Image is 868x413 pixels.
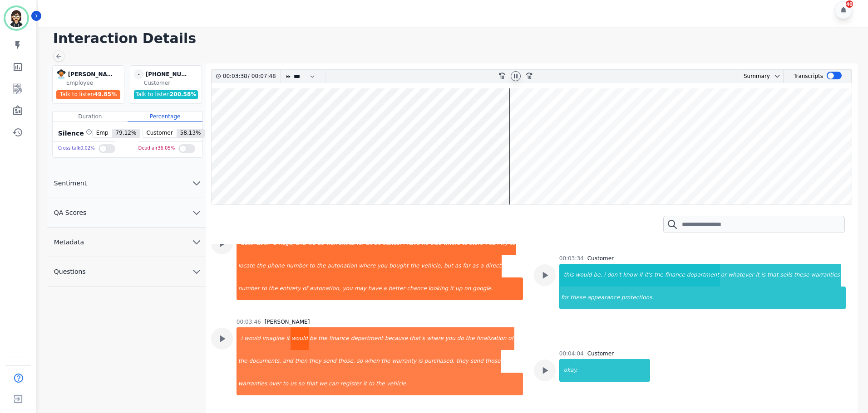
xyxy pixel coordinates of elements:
[143,129,176,137] span: Customer
[350,327,384,350] div: department
[388,255,409,277] div: bought
[479,255,484,277] div: a
[736,70,770,83] div: Summary
[309,327,317,350] div: be
[766,264,779,287] div: that
[56,90,121,99] div: Talk to listen
[364,350,380,373] div: when
[191,237,202,248] svg: chevron down
[607,264,622,287] div: don't
[322,350,337,373] div: send
[47,228,206,257] button: Metadata chevron down
[261,277,268,300] div: to
[301,277,309,300] div: of
[237,327,243,350] div: i
[469,350,484,373] div: send
[286,255,309,277] div: number
[621,287,846,309] div: protections.
[507,327,514,350] div: of
[560,287,570,309] div: for
[455,350,469,373] div: they
[569,287,586,309] div: these
[47,179,94,188] span: Sentiment
[243,327,261,350] div: would
[256,255,267,277] div: the
[362,373,368,395] div: it
[266,255,286,277] div: phone
[278,277,301,300] div: entirety
[622,264,638,287] div: know
[223,70,278,83] div: /
[770,73,781,80] button: chevron down
[463,277,472,300] div: on
[342,277,354,300] div: you
[376,255,388,277] div: you
[5,7,27,29] img: Bordered avatar
[53,30,859,47] h1: Interaction Details
[810,264,840,287] div: warranties
[237,255,256,277] div: locate
[191,207,202,218] svg: chevron down
[318,373,328,395] div: we
[356,350,364,373] div: so
[382,277,387,300] div: a
[420,255,443,277] div: vehicle,
[391,350,417,373] div: warranty
[248,350,282,373] div: documents,
[170,91,196,97] span: 200.58 %
[846,0,853,8] div: 40
[456,327,465,350] div: do
[94,91,117,97] span: 49.85 %
[774,73,781,80] svg: chevron down
[66,79,122,87] div: Employee
[720,264,727,287] div: or
[261,327,285,350] div: imagine
[388,277,406,300] div: better
[268,373,282,395] div: over
[587,350,614,357] div: Customer
[112,129,140,137] span: 79.12 %
[472,277,523,300] div: google.
[53,112,128,121] div: Duration
[471,255,479,277] div: as
[560,359,650,382] div: okay.
[424,350,456,373] div: purchased,
[128,112,202,121] div: Percentage
[779,264,793,287] div: sells
[368,373,375,395] div: to
[380,350,391,373] div: the
[291,327,309,350] div: would
[603,264,606,287] div: i
[375,373,386,395] div: the
[306,373,318,395] div: that
[465,327,476,350] div: the
[409,327,426,350] div: that's
[47,208,94,217] span: QA Scores
[484,255,502,277] div: direct
[354,277,367,300] div: may
[250,70,275,83] div: 00:07:48
[317,327,328,350] div: the
[587,255,614,262] div: Customer
[138,142,175,155] div: Dead air 36.05 %
[282,350,294,373] div: and
[367,277,382,300] div: have
[285,327,291,350] div: it
[237,373,268,395] div: warranties
[358,255,376,277] div: where
[237,277,261,300] div: number
[664,264,686,287] div: finance
[68,69,113,79] div: [PERSON_NAME]
[297,373,306,395] div: so
[289,373,297,395] div: us
[643,264,653,287] div: it's
[727,264,755,287] div: whatever
[328,327,350,350] div: finance
[559,350,584,357] div: 00:04:04
[428,277,449,300] div: looking
[386,373,523,395] div: vehicle.
[309,255,316,277] div: to
[265,318,310,326] div: [PERSON_NAME]
[686,264,720,287] div: department
[449,277,454,300] div: it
